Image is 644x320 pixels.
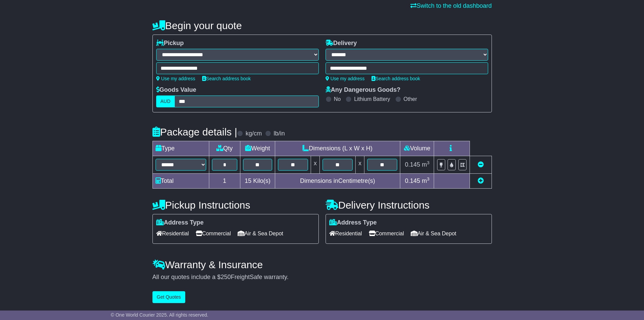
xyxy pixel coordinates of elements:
[209,141,240,156] td: Qty
[240,174,275,189] td: Kilo(s)
[326,40,357,47] label: Delivery
[422,177,430,184] span: m
[422,161,430,168] span: m
[152,126,237,137] h4: Package details |
[156,40,184,47] label: Pickup
[245,177,252,184] span: 15
[152,20,492,31] h4: Begin your quote
[202,76,251,81] a: Search address book
[326,76,365,81] a: Use my address
[311,156,319,174] td: x
[275,174,400,189] td: Dimensions in Centimetre(s)
[356,156,364,174] td: x
[156,95,175,107] label: AUD
[405,177,420,184] span: 0.145
[369,228,404,239] span: Commercial
[152,174,209,189] td: Total
[209,174,240,189] td: 1
[326,199,492,211] h4: Delivery Instructions
[354,96,390,102] label: Lithium Battery
[326,86,401,94] label: Any Dangerous Goods?
[156,86,196,94] label: Goods Value
[152,259,492,270] h4: Warranty & Insurance
[152,141,209,156] td: Type
[111,312,209,318] span: © One World Courier 2025. All rights reserved.
[152,199,319,211] h4: Pickup Instructions
[196,228,231,239] span: Commercial
[411,228,456,239] span: Air & Sea Depot
[156,228,189,239] span: Residential
[329,228,362,239] span: Residential
[478,161,484,168] a: Remove this item
[156,219,204,227] label: Address Type
[478,177,484,184] a: Add new item
[238,228,283,239] span: Air & Sea Depot
[152,274,492,281] div: All our quotes include a $ FreightSafe warranty.
[275,141,400,156] td: Dimensions (L x W x H)
[372,76,420,81] a: Search address book
[404,96,417,102] label: Other
[405,161,420,168] span: 0.145
[240,141,275,156] td: Weight
[400,141,434,156] td: Volume
[221,274,231,280] span: 250
[152,291,186,303] button: Get Quotes
[273,130,285,137] label: lb/in
[245,130,262,137] label: kg/cm
[156,76,195,81] a: Use my address
[427,160,430,165] sup: 3
[427,176,430,182] sup: 3
[329,219,377,227] label: Address Type
[410,2,492,9] a: Switch to the old dashboard
[334,96,341,102] label: No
